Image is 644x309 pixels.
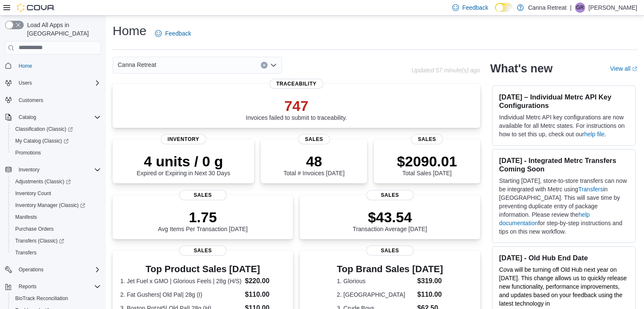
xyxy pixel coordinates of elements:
p: [PERSON_NAME] [589,3,637,13]
a: help documentation [499,211,590,226]
span: Transfers (Classic) [15,237,64,244]
span: Reports [19,283,36,290]
span: Operations [15,265,101,275]
dt: 1. Glorious [337,277,414,285]
img: Cova [17,3,55,12]
span: Customers [15,95,101,105]
dd: $110.00 [245,290,286,300]
span: Adjustments (Classic) [15,178,71,185]
span: Sales [366,190,414,200]
h3: Top Brand Sales [DATE] [337,264,443,274]
span: Purchase Orders [12,224,101,234]
a: Manifests [12,212,40,222]
button: Purchase Orders [8,223,104,235]
a: View allExternal link [610,65,637,72]
h3: Top Product Sales [DATE] [120,264,285,274]
span: Manifests [15,214,37,221]
a: My Catalog (Classic) [8,135,104,147]
span: Operations [19,266,44,273]
p: Individual Metrc API key configurations are now available for all Metrc states. For instructions ... [499,113,628,138]
p: $43.54 [353,209,427,226]
span: Transfers [15,249,36,256]
a: Classification (Classic) [8,123,104,135]
p: 4 units / 0 g [137,153,230,170]
a: Transfers (Classic) [12,236,67,246]
h2: What's new [490,62,553,75]
span: BioTrack Reconciliation [12,293,101,303]
span: Sales [179,246,227,256]
span: Home [19,63,32,69]
p: Starting [DATE], store-to-store transfers can now be integrated with Metrc using in [GEOGRAPHIC_D... [499,177,628,236]
button: Clear input [261,62,268,69]
div: Expired or Expiring in Next 30 Days [137,153,230,177]
span: Sales [179,190,227,200]
button: Operations [2,264,104,276]
button: Open list of options [270,62,277,69]
a: Adjustments (Classic) [8,176,104,188]
h1: Home [113,22,146,39]
span: Inventory Manager (Classic) [15,202,85,209]
button: Reports [15,281,40,292]
h3: [DATE] – Individual Metrc API Key Configurations [499,93,628,110]
span: Inventory [161,134,206,144]
span: Users [19,80,32,86]
button: BioTrack Reconciliation [8,292,104,304]
a: Adjustments (Classic) [12,177,74,187]
span: Promotions [15,149,41,156]
button: Manifests [8,211,104,223]
span: Inventory [15,165,101,175]
div: Avg Items Per Transaction [DATE] [158,209,248,232]
h3: [DATE] - Old Hub End Date [499,254,628,262]
a: Inventory Count [12,188,55,199]
a: Transfers [578,186,603,193]
span: GR [576,3,584,13]
button: Users [15,78,35,88]
span: My Catalog (Classic) [12,136,101,146]
span: Inventory Count [12,188,101,199]
p: Updated 57 minute(s) ago [412,67,480,74]
p: 747 [246,97,347,114]
span: Feedback [462,3,488,12]
a: Home [15,61,36,71]
a: Customers [15,95,47,105]
div: Transaction Average [DATE] [353,209,427,232]
span: Users [15,78,101,88]
a: Transfers [12,248,40,258]
div: Invoices failed to submit to traceability. [246,97,347,121]
span: Classification (Classic) [15,126,73,132]
a: My Catalog (Classic) [12,136,72,146]
button: Reports [2,281,104,292]
span: Customers [19,97,43,104]
p: 48 [283,153,344,170]
div: Gustavo Ramos [575,3,585,13]
span: Load All Apps in [GEOGRAPHIC_DATA] [24,21,101,38]
p: 1.75 [158,209,248,226]
a: BioTrack Reconciliation [12,293,72,303]
button: Catalog [2,111,104,123]
span: Purchase Orders [15,226,54,232]
span: Promotions [12,148,101,158]
dd: $220.00 [245,276,286,286]
a: Feedback [152,25,194,42]
span: Traceability [269,79,323,89]
dt: 1. Jet Fuel x GMO | Glorious Feels | 28g (H/S) [120,277,242,285]
span: Manifests [12,212,101,222]
button: Inventory Count [8,188,104,199]
span: Canna Retreat [118,60,156,70]
span: Catalog [19,114,36,121]
span: Adjustments (Classic) [12,177,101,187]
dt: 2. [GEOGRAPHIC_DATA] [337,290,414,299]
dt: 2. Fat Gushers| Old Pal| 28g (I) [120,290,242,299]
div: Total # Invoices [DATE] [283,153,344,177]
span: Sales [298,134,330,144]
span: Inventory Count [15,190,51,197]
a: Inventory Manager (Classic) [12,200,88,210]
button: Operations [15,265,47,275]
button: Home [2,60,104,72]
a: Classification (Classic) [12,124,76,134]
span: Dark Mode [495,12,495,12]
button: Users [2,77,104,89]
span: Classification (Classic) [12,124,101,134]
span: Transfers [12,248,101,258]
p: Canna Retreat [528,3,567,13]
